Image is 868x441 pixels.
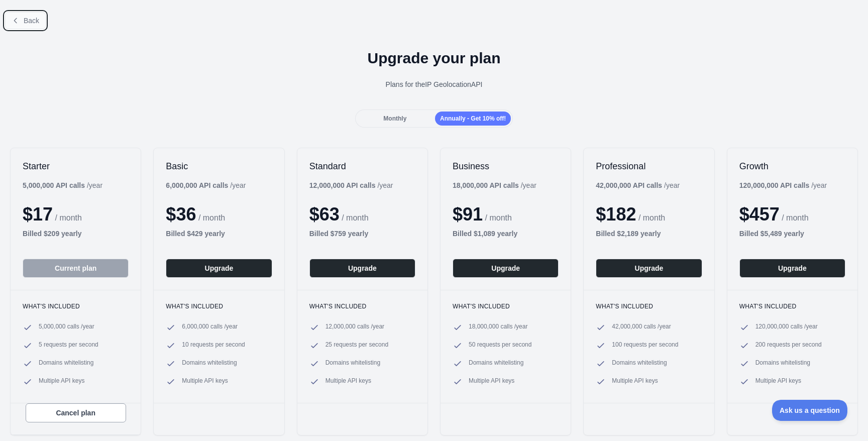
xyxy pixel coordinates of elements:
[596,180,680,190] div: / year
[453,181,519,189] b: 18,000,000 API calls
[772,400,848,421] iframe: Toggle Customer Support
[596,160,702,172] h2: Professional
[309,181,376,189] b: 12,000,000 API calls
[309,160,415,172] h2: Standard
[453,180,536,190] div: / year
[596,181,662,189] b: 42,000,000 API calls
[309,180,393,190] div: / year
[453,160,559,172] h2: Business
